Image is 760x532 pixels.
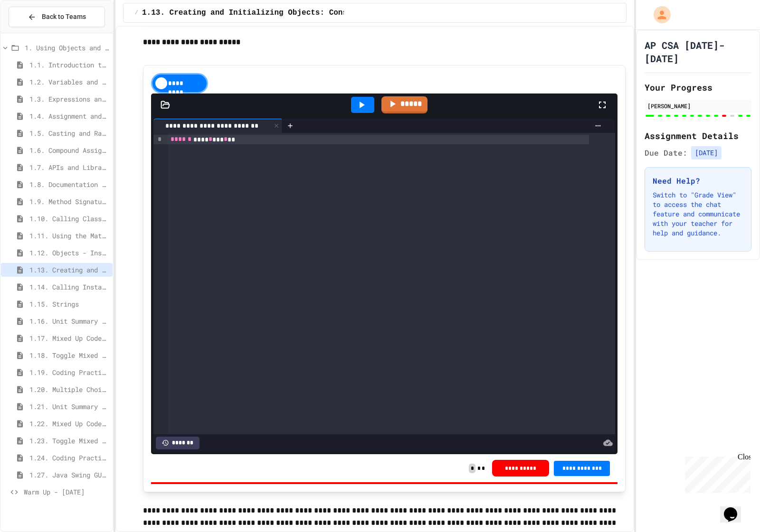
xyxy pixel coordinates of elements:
span: 1.21. Unit Summary 1b (1.7-1.15) [29,401,109,411]
span: 1.1. Introduction to Algorithms, Programming, and Compilers [29,60,109,70]
span: 1.9. Method Signatures [29,196,109,206]
span: 1.24. Coding Practice 1b (1.7-1.15) [29,453,109,463]
div: Chat with us now!Close [4,4,66,60]
p: Switch to "Grade View" to access the chat feature and communicate with your teacher for help and ... [653,190,743,238]
span: 1.8. Documentation with Comments and Preconditions [29,179,109,189]
iframe: chat widget [681,453,750,493]
span: 1.3. Expressions and Output [New] [29,94,109,104]
span: 1.12. Objects - Instances of Classes [29,248,109,258]
div: My Account [644,4,673,26]
span: 1.2. Variables and Data Types [29,77,109,87]
h3: Need Help? [653,175,743,187]
span: 1.5. Casting and Ranges of Values [29,128,109,138]
span: 1.20. Multiple Choice Exercises for Unit 1a (1.1-1.6) [29,384,109,394]
span: 1.22. Mixed Up Code Practice 1b (1.7-1.15) [29,419,109,429]
iframe: chat widget [720,494,750,523]
h1: AP CSA [DATE]-[DATE] [645,38,751,65]
span: 1.4. Assignment and Input [29,111,109,121]
span: 1.17. Mixed Up Code Practice 1.1-1.6 [29,333,109,343]
span: [DATE] [691,146,722,159]
span: 1.18. Toggle Mixed Up or Write Code Practice 1.1-1.6 [29,350,109,360]
span: Warm Up - [DATE] [24,487,109,497]
span: Back to Teams [42,12,86,22]
h2: Your Progress [645,81,751,94]
span: 1.19. Coding Practice 1a (1.1-1.6) [29,367,109,377]
span: 1.14. Calling Instance Methods [29,282,109,292]
button: Back to Teams [9,7,105,27]
span: 1.10. Calling Class Methods [29,214,109,224]
span: 1.23. Toggle Mixed Up or Write Code Practice 1b (1.7-1.15) [29,436,109,446]
span: 1.11. Using the Math Class [29,231,109,241]
span: 1.27. Java Swing GUIs (optional) [29,470,109,480]
span: Due Date: [645,147,687,159]
span: 1.15. Strings [29,299,109,309]
span: 1.6. Compound Assignment Operators [29,145,109,155]
span: 1.13. Creating and Initializing Objects: Constructors [142,7,384,19]
h2: Assignment Details [645,129,751,142]
span: 1.7. APIs and Libraries [29,162,109,172]
span: / [135,9,138,17]
span: 1.13. Creating and Initializing Objects: Constructors [29,265,109,275]
span: 1.16. Unit Summary 1a (1.1-1.6) [29,316,109,326]
span: 1. Using Objects and Methods [25,43,109,53]
div: [PERSON_NAME] [647,102,749,110]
